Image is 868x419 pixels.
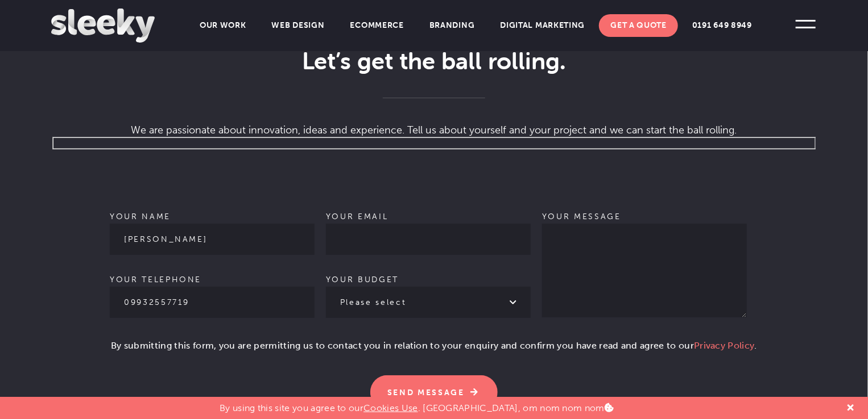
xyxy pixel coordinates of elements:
[599,14,678,37] a: Get A Quote
[489,14,597,37] a: Digital Marketing
[542,212,747,337] label: Your message
[326,287,531,318] select: Your budget
[363,403,418,413] a: Cookies Use
[110,224,315,255] input: Your name
[261,14,336,37] a: Web Design
[110,287,315,318] input: Your telephone
[326,224,531,255] input: Your email
[188,14,258,37] a: Our Work
[51,9,155,43] img: Sleeky Web Design Newcastle
[51,110,817,137] p: We are passionate about innovation, ideas and experience. Tell us about yourself and your project...
[542,224,747,317] textarea: Your message
[681,14,763,37] a: 0191 649 8949
[326,275,531,307] label: Your budget
[326,212,531,244] label: Your email
[220,397,614,413] p: By using this site you agree to our . [GEOGRAPHIC_DATA], om nom nom nom
[110,339,758,362] p: By submitting this form, you are permitting us to contact you in relation to your enquiry and con...
[694,340,754,351] a: Privacy Policy
[339,14,415,37] a: Ecommerce
[370,375,498,409] input: Send Message
[418,14,486,37] a: Branding
[110,275,315,307] label: Your telephone
[51,137,817,409] form: Contact form
[110,212,315,244] label: Your name
[565,48,571,74] span: .
[51,47,817,98] h2: Let’s get the ball rolling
